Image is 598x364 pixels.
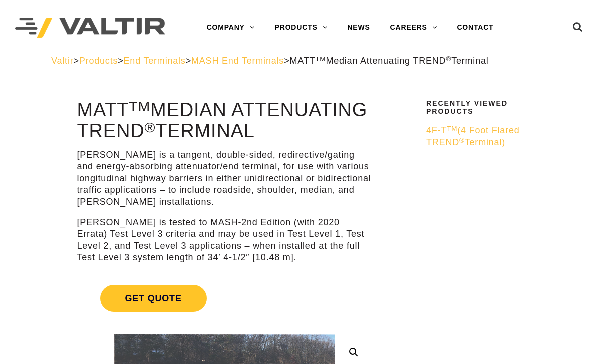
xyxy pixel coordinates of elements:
a: COMPANY [197,18,265,38]
a: 🔍 [345,343,363,361]
sup: ® [446,55,451,63]
a: 4F-TTM(4 Foot Flared TREND®Terminal) [426,125,541,148]
a: Get Quote [77,273,372,324]
sup: TM [315,55,326,63]
a: End Terminals [124,56,186,66]
span: 4F-T (4 Foot Flared TREND Terminal) [426,125,520,147]
div: > > > > [51,55,547,67]
h1: MATT Median Attenuating TREND Terminal [77,100,372,142]
a: CAREERS [380,18,447,38]
a: CONTACT [447,18,503,38]
sup: ® [459,137,465,144]
p: [PERSON_NAME] is tested to MASH-2nd Edition (with 2020 Errata) Test Level 3 criteria and may be u... [77,217,372,264]
a: PRODUCTS [265,18,338,38]
a: MASH End Terminals [191,56,284,66]
a: NEWS [337,18,380,38]
sup: ® [144,119,155,135]
p: [PERSON_NAME] is a tangent, double-sided, redirective/gating and energy-absorbing attenuator/end ... [77,149,372,208]
a: Products [79,56,118,66]
span: MATT Median Attenuating TREND Terminal [289,56,488,66]
img: Valtir [15,18,165,38]
a: Valtir [51,56,73,66]
h2: Recently Viewed Products [426,100,541,115]
sup: TM [129,98,150,114]
span: Get Quote [100,285,207,312]
sup: TM [447,125,457,132]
